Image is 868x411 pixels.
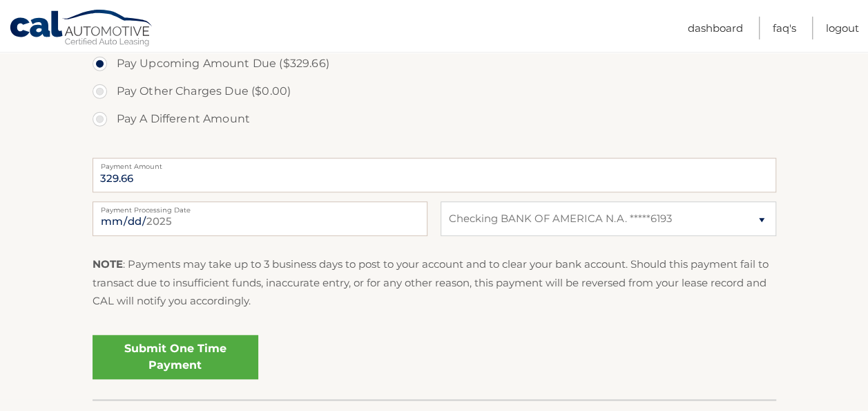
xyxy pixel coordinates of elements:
a: Cal Automotive [9,9,154,49]
strong: NOTE [93,257,123,271]
label: Pay A Different Amount [93,105,776,133]
a: Dashboard [688,17,743,39]
label: Pay Upcoming Amount Due ($329.66) [93,50,776,77]
a: Submit One Time Payment [93,335,258,379]
input: Payment Amount [93,158,776,192]
label: Pay Other Charges Due ($0.00) [93,77,776,105]
label: Payment Processing Date [93,201,427,212]
input: Payment Date [93,201,427,236]
a: FAQ's [773,17,796,39]
a: Logout [826,17,859,39]
p: : Payments may take up to 3 business days to post to your account and to clear your bank account.... [93,255,776,310]
label: Payment Amount [93,158,776,169]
